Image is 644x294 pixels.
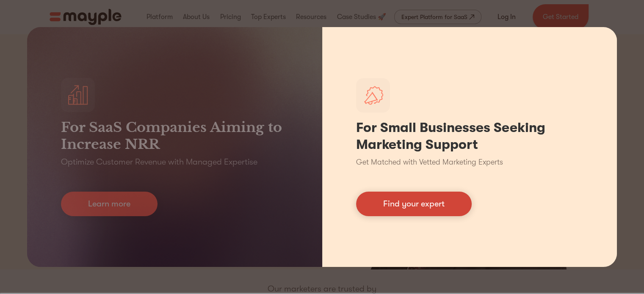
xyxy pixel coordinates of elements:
h1: For Small Businesses Seeking Marketing Support [356,119,583,153]
h3: For SaaS Companies Aiming to Increase NRR [61,119,288,153]
p: Get Matched with Vetted Marketing Experts [356,157,503,168]
p: Optimize Customer Revenue with Managed Expertise [61,156,257,168]
a: Learn more [61,192,158,216]
a: Find your expert [356,192,472,216]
